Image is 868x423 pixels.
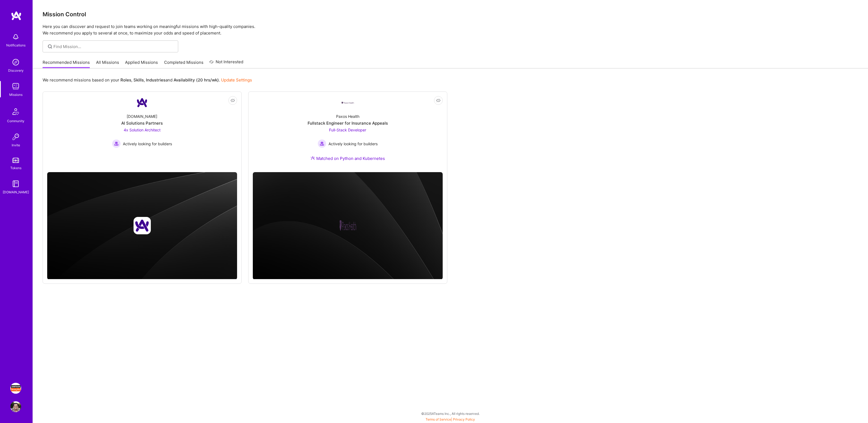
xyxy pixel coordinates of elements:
img: User Avatar [10,401,21,412]
img: cover [47,172,237,280]
input: Find Mission... [53,44,174,49]
div: Community [7,118,24,124]
div: Tokens [10,165,21,171]
i: icon EyeClosed [436,98,441,103]
span: Actively looking for builders [328,141,378,147]
a: Applied Missions [125,59,158,68]
img: Community [9,105,22,118]
div: [DOMAIN_NAME] [127,113,157,119]
div: [DOMAIN_NAME] [3,189,29,195]
a: Update Settings [221,77,252,83]
a: Completed Missions [164,59,203,68]
img: Actively looking for builders [318,139,326,148]
img: discovery [10,57,21,68]
a: Not Interested [209,59,243,68]
img: bell [10,31,21,42]
h3: Mission Control [43,11,858,18]
b: Roles [120,77,131,83]
a: Simpson Strong-Tie: Product Manager [9,383,23,394]
div: Paxos Health [336,113,359,119]
i: icon SearchGrey [47,43,53,50]
img: teamwork [10,81,21,92]
img: Invite [10,131,21,142]
a: User Avatar [9,401,23,412]
div: © 2025 ATeams Inc., All rights reserved. [33,407,868,420]
a: Company Logo[DOMAIN_NAME]AI Solutions Partners4x Solution Architect Actively looking for builders... [47,96,237,168]
img: Company Logo [341,101,354,104]
div: AI Solutions Partners [121,120,163,126]
a: Privacy Policy [453,417,475,421]
img: Company logo [133,217,151,234]
img: guide book [10,178,21,189]
p: Here you can discover and request to join teams working on meaningful missions with high-quality ... [43,23,858,36]
img: Actively looking for builders [112,139,121,148]
div: Fullstack Engineer for Insurance Appeals [308,120,388,126]
span: Full-Stack Developer [329,128,366,132]
img: cover [253,172,443,280]
div: Notifications [6,42,25,48]
img: tokens [12,158,19,163]
b: Skills [133,77,144,83]
span: 4x Solution Architect [124,128,161,132]
div: Missions [9,92,23,97]
i: icon EyeClosed [231,98,235,103]
div: Matched on Python and Kubernetes [311,156,385,161]
div: Invite [12,142,20,148]
a: Company LogoPaxos HealthFullstack Engineer for Insurance AppealsFull-Stack Developer Actively loo... [253,96,443,168]
img: Simpson Strong-Tie: Product Manager [10,383,21,394]
img: logo [11,11,22,21]
span: Actively looking for builders [123,141,172,147]
b: Availability (20 hrs/wk) [174,77,219,83]
a: Recommended Missions [43,59,90,68]
b: Industries [146,77,165,83]
a: All Missions [96,59,119,68]
img: Company logo [339,217,356,234]
img: Company Logo [136,96,149,109]
a: Terms of Service [426,417,451,421]
div: Discovery [8,68,24,73]
img: Ateam Purple Icon [311,156,315,160]
span: | [426,417,475,421]
p: We recommend missions based on your , , and . [43,77,252,83]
